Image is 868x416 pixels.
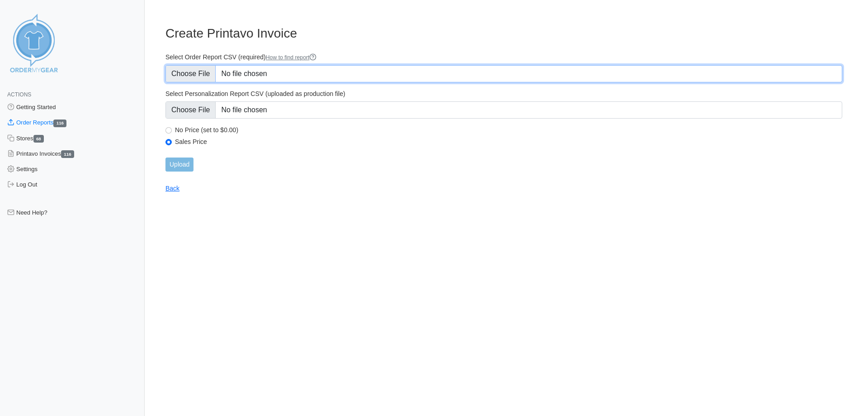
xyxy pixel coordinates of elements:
label: Select Order Report CSV (required) [165,53,842,62]
a: How to find report [266,54,317,61]
h3: Create Printavo Invoice [165,26,842,41]
span: 116 [61,150,74,158]
span: 68 [33,135,44,143]
label: Sales Price [175,138,842,146]
label: Select Personalization Report CSV (uploaded as production file) [165,90,842,98]
label: No Price (set to $0.00) [175,126,842,134]
span: 116 [53,120,66,127]
span: Actions [7,91,31,98]
a: Back [165,185,179,192]
input: Upload [165,158,193,172]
